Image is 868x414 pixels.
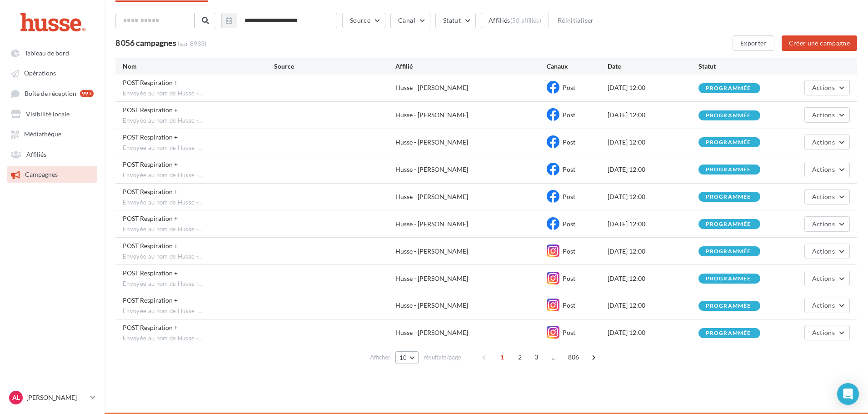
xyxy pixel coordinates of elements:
button: 10 [395,351,419,364]
button: Actions [804,298,850,313]
span: Post [563,329,575,336]
span: Actions [812,301,835,309]
span: Affiliés [26,150,46,158]
span: AL [12,393,20,402]
span: POST Respiration + [123,79,178,86]
button: Actions [804,244,850,259]
div: Husse - [PERSON_NAME] [395,328,547,337]
button: Actions [804,325,850,340]
span: Actions [812,111,835,119]
div: Husse - [PERSON_NAME] [395,192,547,201]
div: Husse - [PERSON_NAME] [395,301,547,310]
span: Envoyée au nom de Husse -... [123,144,203,152]
span: Actions [812,247,835,255]
div: [DATE] 12:00 [608,192,698,201]
span: 3 [529,350,544,364]
span: Médiathèque [24,130,61,138]
div: Husse - [PERSON_NAME] [395,138,547,147]
div: Statut [698,62,789,71]
span: Post [563,193,575,200]
span: Actions [812,165,835,173]
span: POST Respiration + [123,133,178,141]
span: POST Respiration + [123,160,178,168]
span: POST Respiration + [123,106,178,114]
div: Affilié [395,62,547,71]
span: ... [547,350,561,364]
div: [DATE] 12:00 [608,274,698,283]
span: Envoyée au nom de Husse -... [123,334,203,343]
div: (50 affiliés) [510,17,541,24]
span: POST Respiration + [123,242,178,249]
span: Post [563,220,575,228]
div: Husse - [PERSON_NAME] [395,274,547,283]
span: Envoyée au nom de Husse -... [123,117,203,125]
span: 10 [399,354,407,361]
div: programmée [706,330,751,336]
button: Affiliés(50 affiliés) [481,13,549,28]
span: Envoyée au nom de Husse -... [123,90,203,98]
span: POST Respiration + [123,324,178,331]
a: Affiliés [5,146,99,162]
div: programmée [706,303,751,309]
span: POST Respiration + [123,214,178,222]
button: Source [342,13,385,28]
span: Envoyée au nom de Husse -... [123,199,203,207]
button: Canal [390,13,430,28]
span: Afficher [370,353,390,362]
span: Campagnes [25,171,58,179]
div: Husse - [PERSON_NAME] [395,219,547,229]
div: programmée [706,221,751,227]
span: Post [563,247,575,255]
span: Post [563,301,575,309]
div: Source [274,62,395,71]
span: Post [563,111,575,119]
div: [DATE] 12:00 [608,219,698,229]
button: Réinitialiser [554,15,598,26]
span: Envoyée au nom de Husse -... [123,280,203,288]
a: Campagnes [5,166,99,182]
span: Actions [812,84,835,91]
div: programmée [706,113,751,119]
button: Actions [804,271,850,286]
button: Actions [804,189,850,205]
span: Actions [812,329,835,336]
button: Actions [804,135,850,150]
button: Créer une campagne [782,35,857,51]
div: Nom [123,62,274,71]
button: Actions [804,162,850,177]
button: Statut [435,13,476,28]
div: [DATE] 12:00 [608,165,698,174]
span: 2 [513,350,527,364]
span: 806 [564,350,583,364]
span: Actions [812,193,835,200]
span: Post [563,138,575,146]
div: [DATE] 12:00 [608,83,698,92]
div: Open Intercom Messenger [837,383,859,405]
div: [DATE] 12:00 [608,301,698,310]
div: [DATE] 12:00 [608,247,698,256]
span: (sur 8933) [178,40,206,47]
p: [PERSON_NAME] [26,393,87,402]
span: Envoyée au nom de Husse -... [123,253,203,261]
div: programmée [706,276,751,282]
span: POST Respiration + [123,269,178,277]
span: Post [563,84,575,91]
span: Boîte de réception [25,90,76,97]
span: POST Respiration + [123,296,178,304]
button: Exporter [733,35,774,51]
span: 8 056 campagnes [115,38,176,48]
span: Post [563,274,575,282]
div: Date [608,62,698,71]
div: Husse - [PERSON_NAME] [395,110,547,120]
div: [DATE] 12:00 [608,110,698,120]
a: Médiathèque [5,125,99,142]
span: Actions [812,138,835,146]
span: Opérations [24,70,56,77]
span: Tableau de bord [25,49,69,57]
button: Actions [804,107,850,123]
a: Tableau de bord [5,45,99,61]
a: Visibilité locale [5,105,99,122]
span: Actions [812,220,835,228]
span: Envoyée au nom de Husse -... [123,225,203,234]
div: programmée [706,249,751,254]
